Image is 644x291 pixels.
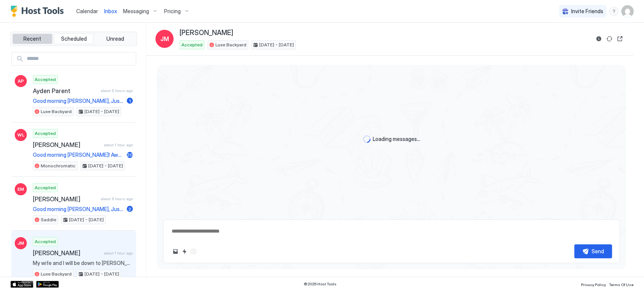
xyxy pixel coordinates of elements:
span: Luxe Backyard [215,41,246,48]
a: Host Tools Logo [11,6,67,17]
span: JM [160,34,169,43]
span: [DATE] - [DATE] [259,41,294,48]
span: Privacy Policy [581,282,606,287]
span: Loading messages... [373,136,420,142]
span: Accepted [181,41,203,48]
button: Open reservation [615,34,624,43]
div: menu [609,7,618,16]
span: Ayden Parent [33,87,98,95]
span: Calendar [76,8,98,14]
span: about 1 hour ago [104,251,133,256]
span: Good morning [PERSON_NAME]! Awesome thank you so much! It was a pleasure to host you :) I'm happy... [33,152,124,158]
span: Accepted [35,238,56,245]
span: Inbox [104,8,117,14]
a: Terms Of Use [609,280,633,288]
span: EM [17,186,24,193]
button: Scheduled [54,34,94,44]
span: Luxe Backyard [41,108,72,115]
span: about 1 hour ago [104,142,133,147]
span: [PERSON_NAME] [33,195,98,203]
span: Scheduled [61,35,87,42]
span: [DATE] - [DATE] [85,271,119,277]
span: Monochromatic [41,162,75,169]
span: Saddle [41,216,56,223]
div: User profile [621,5,633,17]
span: Accepted [35,184,56,191]
a: App Store [11,281,33,288]
button: Reservation information [594,34,603,43]
div: loading [363,135,370,143]
span: WL [17,132,25,138]
span: My wife and I will be down to [PERSON_NAME] visiting my daughter who is attending [US_STATE][GEOG... [33,260,133,266]
input: Input Field [24,52,136,65]
span: Good morning [PERSON_NAME], Just a reminder that your check-out is [DATE] at 11AM. Before you lea... [33,98,124,104]
span: about 5 hours ago [101,196,133,201]
a: Calendar [76,7,98,15]
span: © 2025 Host Tools [304,282,337,286]
span: AP [18,78,24,84]
span: Accepted [35,130,56,137]
span: 20 [127,152,133,158]
a: Privacy Policy [581,280,606,288]
span: Pricing [164,8,181,15]
span: Good morning [PERSON_NAME], Just a reminder that your check-out is [DATE] at 11AM. Before you lea... [33,206,124,213]
a: Google Play Store [36,281,59,288]
span: [PERSON_NAME] [33,249,101,257]
div: tab-group [11,32,137,46]
span: Terms Of Use [609,282,633,287]
span: [DATE] - [DATE] [69,216,104,223]
span: [PERSON_NAME] [33,141,101,149]
span: Accepted [35,76,56,83]
button: Upload image [171,247,180,256]
span: Unread [106,35,124,42]
span: [PERSON_NAME] [180,29,233,37]
button: Recent [12,34,52,44]
div: Send [592,247,604,255]
span: Luxe Backyard [41,271,72,277]
span: 2 [128,206,131,212]
span: Invite Friends [571,8,603,15]
span: Recent [23,35,41,42]
button: Quick reply [180,247,189,256]
span: [DATE] - [DATE] [85,108,119,115]
span: Messaging [123,8,149,15]
span: 1 [129,98,131,104]
button: Unread [95,34,135,44]
button: Sync reservation [605,34,614,43]
span: [DATE] - [DATE] [88,162,123,169]
span: JM [17,240,24,247]
button: Send [574,244,612,258]
a: Inbox [104,7,117,15]
span: about 5 hours ago [101,88,133,93]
